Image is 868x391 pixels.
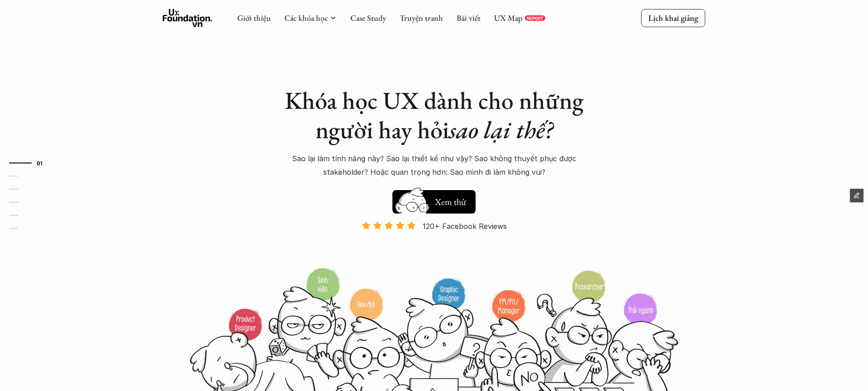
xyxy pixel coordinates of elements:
[527,15,543,21] p: REPORT
[276,86,592,144] h1: Khóa học UX dành cho những người hay hỏi
[648,13,698,23] p: Lịch khai giảng
[237,13,271,23] a: Giới thiệu
[392,186,476,214] a: Xem thử
[284,13,328,23] a: Các khóa học
[9,158,52,168] a: 01
[525,15,545,21] a: REPORT
[435,195,466,208] h5: Xem thử
[350,13,386,23] a: Case Study
[494,13,523,23] a: UX Map
[423,219,507,233] p: 120+ Facebook Reviews
[641,9,705,27] a: Lịch khai giảng
[354,221,514,266] a: 120+ Facebook Reviews
[400,13,443,23] a: Truyện tranh
[850,189,863,202] button: Edit Framer Content
[449,114,553,145] em: sao lại thế?
[457,13,481,23] a: Bài viết
[37,159,43,166] strong: 01
[276,152,592,179] p: Sao lại làm tính năng này? Sao lại thiết kế như vậy? Sao không thuyết phục được stakeholder? Hoặc...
